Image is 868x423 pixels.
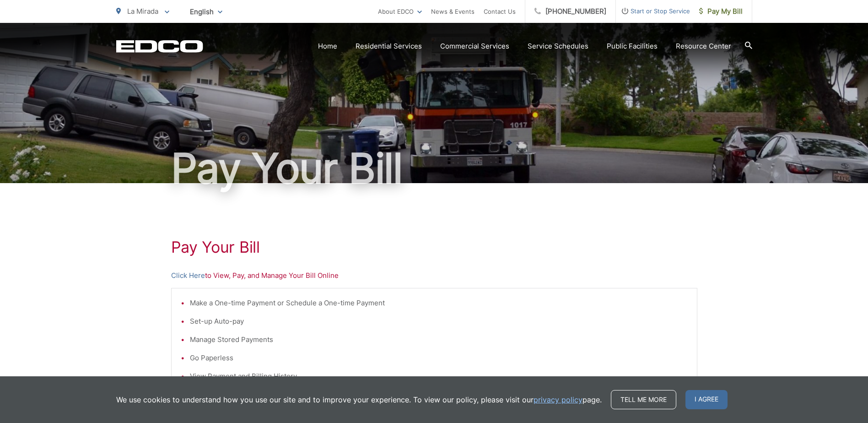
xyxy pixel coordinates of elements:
[611,390,676,409] a: Tell me more
[190,371,688,382] li: View Payment and Billing History
[528,41,588,52] a: Service Schedules
[190,316,688,327] li: Set-up Auto-pay
[534,394,582,405] a: privacy policy
[484,6,516,17] a: Contact Us
[190,298,688,309] li: Make a One-time Payment or Schedule a One-time Payment
[116,146,752,191] h1: Pay Your Bill
[190,334,688,345] li: Manage Stored Payments
[440,41,509,52] a: Commercial Services
[116,394,602,405] p: We use cookies to understand how you use our site and to improve your experience. To view our pol...
[116,40,203,53] a: EDCD logo. Return to the homepage.
[356,41,422,52] a: Residential Services
[171,270,205,281] a: Click Here
[699,6,743,17] span: Pay My Bill
[431,6,474,17] a: News & Events
[607,41,658,52] a: Public Facilities
[127,7,158,16] span: La Mirada
[318,41,337,52] a: Home
[171,238,697,256] h1: Pay Your Bill
[183,4,229,20] span: English
[171,270,697,281] p: to View, Pay, and Manage Your Bill Online
[378,6,422,17] a: About EDCO
[676,41,731,52] a: Resource Center
[685,390,728,409] span: I agree
[190,352,688,363] li: Go Paperless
